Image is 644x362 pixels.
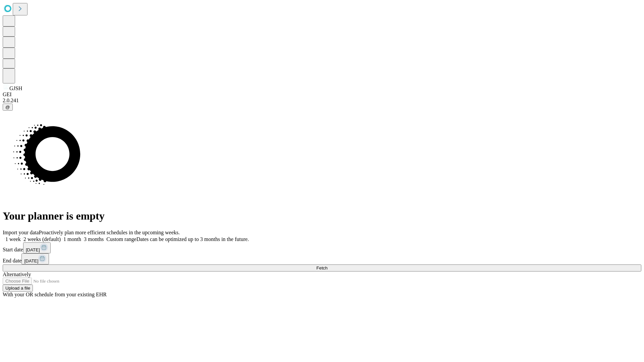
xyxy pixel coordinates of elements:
button: Fetch [3,264,641,271]
span: 1 week [5,236,21,242]
span: @ [5,105,10,110]
span: Custom range [106,236,136,242]
button: [DATE] [23,242,51,253]
span: Alternatively [3,271,31,277]
span: GJSH [9,85,22,91]
div: End date [3,253,641,264]
span: Fetch [316,265,327,270]
button: @ [3,104,13,111]
span: [DATE] [26,247,40,252]
span: 1 month [63,236,81,242]
div: GEI [3,92,641,98]
button: [DATE] [21,253,49,264]
button: Upload a file [3,285,33,292]
div: Start date [3,242,641,253]
span: Proactively plan more efficient schedules in the upcoming weeks. [39,230,180,235]
span: 3 months [84,236,104,242]
div: 2.0.241 [3,98,641,104]
span: [DATE] [24,258,38,263]
span: With your OR schedule from your existing EHR [3,292,107,297]
span: 2 weeks (default) [23,236,61,242]
span: Import your data [3,230,39,235]
h1: Your planner is empty [3,210,641,222]
span: Dates can be optimized up to 3 months in the future. [137,236,249,242]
